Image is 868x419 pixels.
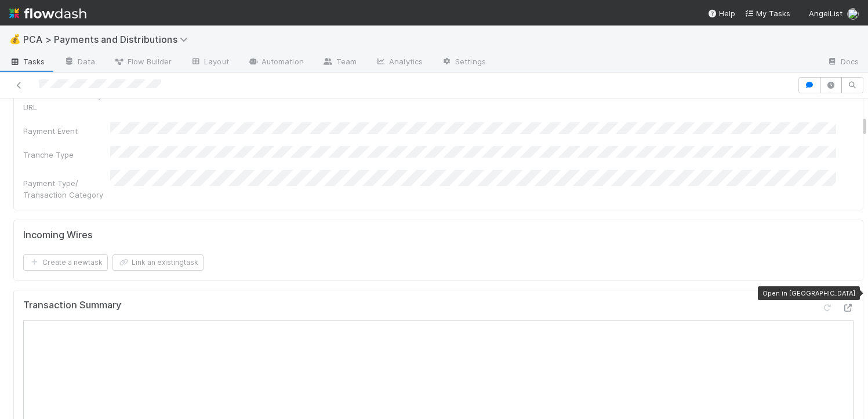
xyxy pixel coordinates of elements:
a: Layout [181,53,238,72]
a: Settings [432,53,495,72]
h5: Incoming Wires [23,229,93,241]
button: Link an existingtask [112,254,204,271]
div: Help [707,8,735,19]
div: Payment Event [23,125,110,137]
span: PCA > Payments and Distributions [23,34,194,45]
span: My Tasks [744,9,790,18]
a: Data [55,53,104,72]
span: AngelList [809,9,842,18]
a: Analytics [366,53,432,72]
div: Transaction Summary URL [23,90,110,113]
a: My Tasks [744,8,790,19]
div: Tranche Type [23,149,110,161]
a: Flow Builder [104,53,181,72]
h5: Transaction Summary [23,300,121,311]
img: avatar_e7d5656d-bda2-4d83-89d6-b6f9721f96bd.png [847,8,859,20]
span: Tasks [9,56,45,67]
div: Payment Type/ Transaction Category [23,177,110,201]
a: Team [313,53,366,72]
a: Docs [818,53,868,72]
span: Flow Builder [114,56,172,67]
a: Automation [238,53,313,72]
button: Create a newtask [23,254,108,271]
span: 💰 [9,34,21,44]
img: logo-inverted-e16ddd16eac7371096b0.svg [9,3,86,23]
